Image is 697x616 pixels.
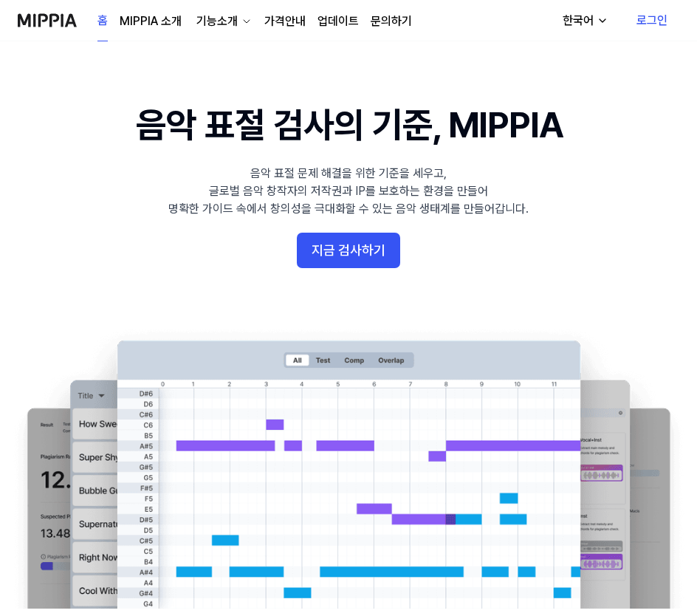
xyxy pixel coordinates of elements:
div: 기능소개 [193,13,241,30]
a: 문의하기 [371,13,412,30]
a: MIPPIA 소개 [120,13,182,30]
button: 한국어 [551,6,617,35]
h1: 음악 표절 검사의 기준, MIPPIA [136,100,562,150]
a: 홈 [97,1,108,41]
button: 기능소개 [193,13,253,30]
div: 한국어 [560,12,597,30]
div: 음악 표절 문제 해결을 위한 기준을 세우고, 글로벌 음악 창작자의 저작권과 IP를 보호하는 환경을 만들어 명확한 가이드 속에서 창의성을 극대화할 수 있는 음악 생태계를 만들어... [168,165,529,218]
a: 가격안내 [264,13,306,30]
a: 업데이트 [317,13,359,30]
button: 지금 검사하기 [297,233,400,268]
